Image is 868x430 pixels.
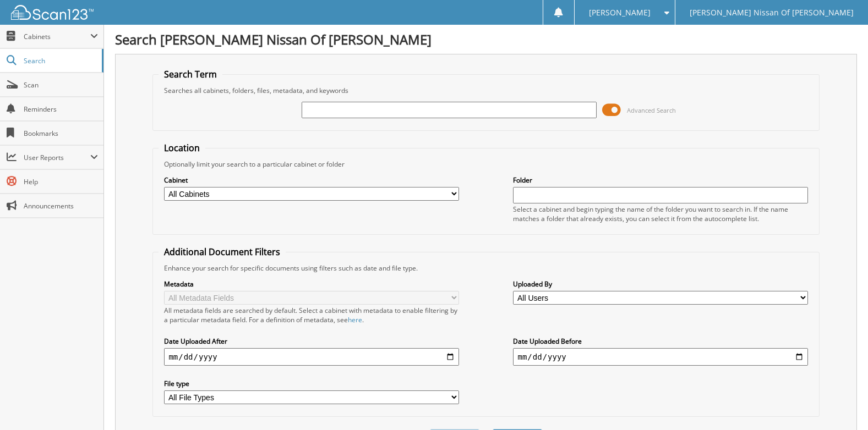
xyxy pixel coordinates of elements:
div: All metadata fields are searched by default. Select a cabinet with metadata to enable filtering b... [164,306,458,324]
label: Cabinet [164,175,458,185]
div: Enhance your search for specific documents using filters such as date and file type. [159,263,813,273]
div: Searches all cabinets, folders, files, metadata, and keywords [159,86,813,95]
legend: Additional Document Filters [159,246,286,258]
span: Reminders [24,104,98,114]
span: [PERSON_NAME] [589,9,651,16]
span: Announcements [24,201,98,211]
input: start [164,348,458,366]
label: Date Uploaded After [164,337,458,346]
input: end [513,348,807,366]
span: Scan [24,80,98,90]
label: Uploaded By [513,279,807,289]
a: here [348,315,362,324]
legend: Location [159,142,205,154]
span: [PERSON_NAME] Nissan Of [PERSON_NAME] [690,9,854,16]
img: scan123-logo-white.svg [11,5,94,20]
div: Select a cabinet and begin typing the name of the folder you want to search in. If the name match... [513,205,807,223]
span: User Reports [24,153,90,162]
legend: Search Term [159,68,222,80]
label: Metadata [164,279,458,289]
label: Date Uploaded Before [513,337,807,346]
span: Cabinets [24,32,90,41]
div: Optionally limit your search to a particular cabinet or folder [159,159,813,169]
label: File type [164,379,458,388]
label: Folder [513,175,807,185]
h1: Search [PERSON_NAME] Nissan Of [PERSON_NAME] [115,30,857,48]
span: Bookmarks [24,129,98,138]
span: Search [24,56,96,65]
span: Advanced Search [627,106,676,114]
span: Help [24,177,98,186]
